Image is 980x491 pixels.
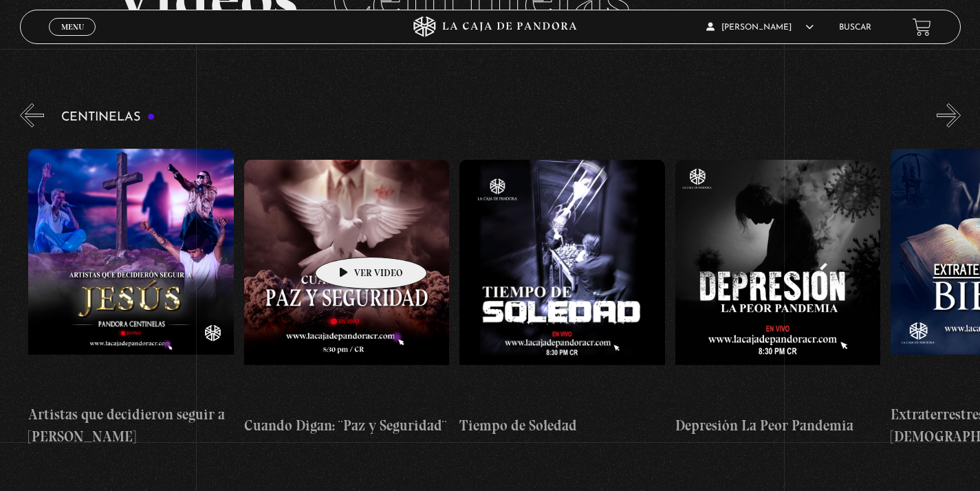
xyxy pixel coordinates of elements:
[61,23,84,31] span: Menu
[459,138,665,458] a: Tiempo de Soledad
[675,415,881,437] h4: Depresión La Peor Pandemia
[244,415,450,437] h4: Cuando Digan: ¨Paz y Seguridad¨
[937,103,961,127] button: Next
[913,18,931,36] a: View your shopping cart
[706,23,814,32] span: [PERSON_NAME]
[244,138,450,458] a: Cuando Digan: ¨Paz y Seguridad¨
[675,138,881,458] a: Depresión La Peor Pandemia
[28,404,234,447] h4: Artistas que decidieron seguir a [PERSON_NAME]
[56,34,89,44] span: Cerrar
[28,138,234,458] a: Artistas que decidieron seguir a [PERSON_NAME]
[839,23,871,32] a: Buscar
[459,415,665,437] h4: Tiempo de Soledad
[20,103,44,127] button: Previous
[61,111,155,124] h3: Centinelas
